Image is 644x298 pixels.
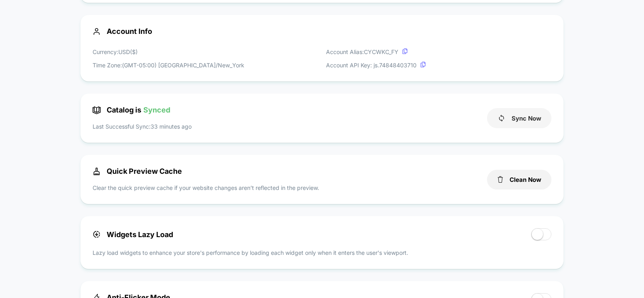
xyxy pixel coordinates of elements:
[93,122,192,131] p: Last Successful Sync: 33 minutes ago
[93,61,244,69] p: Time Zone: (GMT-05:00) [GEOGRAPHIC_DATA]/New_York
[93,106,170,114] span: Catalog is
[326,61,426,69] p: Account API Key: js. 74848403710
[93,183,319,192] p: Clear the quick preview cache if your website changes aren’t reflected in the preview.
[326,48,426,56] p: Account Alias: CYCWKC_FY
[93,167,182,175] span: Quick Preview Cache
[487,108,551,128] button: Sync Now
[487,170,551,190] button: Clean Now
[143,106,170,114] span: Synced
[93,27,551,35] span: Account Info
[93,230,173,239] span: Widgets Lazy Load
[93,248,551,257] p: Lazy load widgets to enhance your store's performance by loading each widget only when it enters ...
[93,48,244,56] p: Currency: USD ( $ )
